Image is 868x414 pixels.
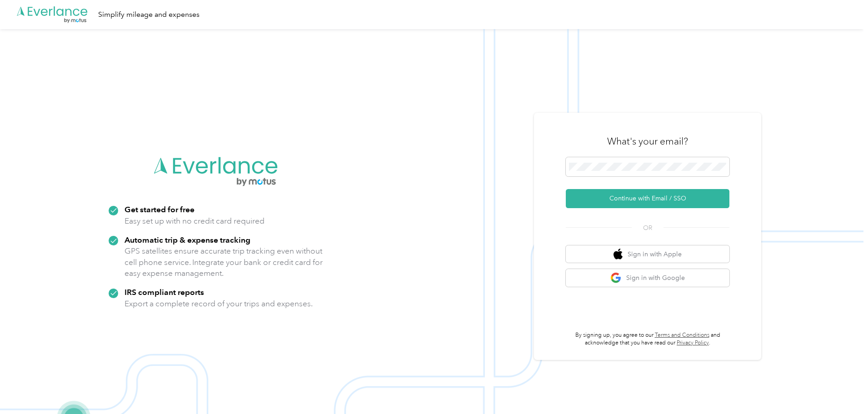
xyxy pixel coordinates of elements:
[610,272,622,284] img: google logo
[566,269,729,287] button: google logoSign in with Google
[566,189,729,208] button: Continue with Email / SSO
[125,205,195,214] strong: Get started for free
[566,331,729,347] p: By signing up, you agree to our and acknowledge that you have read our .
[125,235,250,244] strong: Automatic trip & expense tracking
[125,298,313,309] p: Export a complete record of your trips and expenses.
[607,135,688,148] h3: What's your email?
[125,245,323,279] p: GPS satellites ensure accurate trip tracking even without cell phone service. Integrate your bank...
[125,215,264,227] p: Easy set up with no credit card required
[125,287,204,297] strong: IRS compliant reports
[632,223,663,233] span: OR
[98,9,200,20] div: Simplify mileage and expenses
[817,363,868,414] iframe: Everlance-gr Chat Button Frame
[655,332,709,339] a: Terms and Conditions
[566,245,729,263] button: apple logoSign in with Apple
[677,339,709,346] a: Privacy Policy
[614,249,623,260] img: apple logo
